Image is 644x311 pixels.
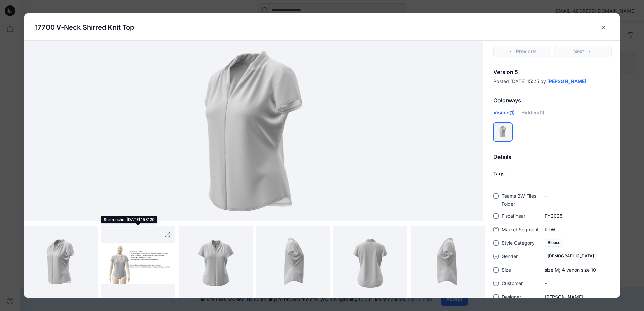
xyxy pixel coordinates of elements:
[547,79,586,84] a: [PERSON_NAME]
[545,252,597,260] span: [DEMOGRAPHIC_DATA]
[545,226,612,233] span: RTW
[485,171,620,177] h4: Tags
[32,226,91,300] img: 45 High Crop SS Ghost
[263,226,323,300] img: Right High Crop Ghost
[35,22,134,32] p: 17700 V-Neck Shirred Knit Top
[502,266,542,275] span: Size
[502,212,542,221] span: Fiscal Year
[502,239,542,248] span: Style Category
[493,69,612,75] p: Version 5
[493,79,612,84] div: Posted [DATE] 15:25 by
[341,226,400,300] img: Back High Crop SS Ghost
[485,148,620,166] div: Details
[545,192,612,199] span: -
[162,229,173,240] button: full screen
[521,109,544,121] div: Hidden (0)
[493,123,512,141] div: Colorway 1
[502,192,542,208] span: Teams BW Files Folder
[502,252,542,262] span: Gender
[502,279,542,289] span: Customer
[545,266,612,273] span: size M; Alvanon size 10
[545,212,612,219] span: FY2025
[545,280,612,287] span: -
[485,92,620,109] div: Colorways
[599,22,609,33] button: close-btn
[186,226,246,300] img: Front High Crop SS Ghost
[545,239,563,247] span: Blouse
[101,243,175,284] img: Screenshot 2025-09-26 153120
[493,109,515,121] div: Visible (1)
[545,293,612,300] span: Maryana Kachurak
[502,226,542,235] span: Market Segment
[502,293,542,302] span: Designer
[418,226,477,300] img: Left High Crop Ghost
[103,41,404,221] img: 17700 Revised Styling 9-26-2025 shorter neckline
